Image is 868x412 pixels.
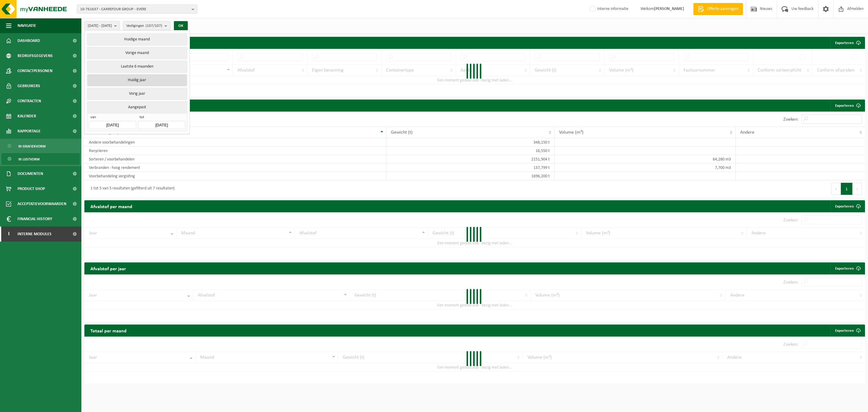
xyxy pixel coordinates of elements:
[87,61,187,73] button: Laatste 6 maanden
[831,183,841,195] button: Previous
[841,183,853,195] button: 1
[17,196,66,211] span: Acceptatievoorwaarden
[18,154,39,165] span: In lijstvorm
[17,48,53,63] span: Bedrijfsgegevens
[123,21,170,30] button: Vestigingen(107/107)
[17,211,52,227] span: Financial History
[146,24,162,28] count: (107/107)
[89,115,136,121] span: van
[2,153,80,165] a: In lijstvorm
[386,147,555,155] td: 16,550 t
[654,7,684,11] strong: [PERSON_NAME]
[87,74,187,86] button: Huidig jaar
[17,181,45,196] span: Product Shop
[84,172,386,180] td: Voorbehandeling vergisting
[84,262,132,274] h2: Afvalstof per jaar
[386,155,555,163] td: 2151,904 t
[138,115,185,121] span: tot
[706,6,740,12] span: Offerte aanvragen
[17,124,41,139] span: Rapportage
[693,3,743,15] a: Offerte aanvragen
[386,163,555,172] td: 137,799 t
[80,5,189,14] span: 10-761637 - CARREFOUR GROUP - EVERE
[830,325,864,337] a: Exporteren
[17,18,36,33] span: Navigatie
[17,93,41,109] span: Contracten
[17,166,43,181] span: Documenten
[386,172,555,180] td: 1696,200 t
[88,21,112,30] span: [DATE] - [DATE]
[84,200,138,212] h2: Afvalstof per maand
[77,5,197,14] button: 10-761637 - CARREFOUR GROUP - EVERE
[84,138,386,147] td: Andere voorbehandelingen
[830,262,864,274] a: Exporteren
[740,130,754,135] span: Andere
[6,227,11,242] span: I
[555,155,736,163] td: 64,280 m3
[18,141,46,152] span: In grafiekvorm
[830,200,864,212] a: Exporteren
[17,78,40,93] span: Gebruikers
[2,140,80,152] a: In grafiekvorm
[853,183,862,195] button: Next
[555,163,736,172] td: 7,700 m3
[830,37,864,49] button: Exporteren
[17,109,36,124] span: Kalender
[17,227,52,242] span: Interne modules
[84,147,386,155] td: Recycleren
[783,117,798,122] label: Zoeken:
[87,88,187,100] button: Vorig jaar
[84,155,386,163] td: Sorteren / voorbehandelen
[87,183,175,194] div: 1 tot 5 van 5 resultaten (gefilterd uit 7 resultaten)
[559,130,583,135] span: Volume (m³)
[589,5,628,14] label: Interne informatie
[87,33,187,46] button: Huidige maand
[84,21,120,30] button: [DATE] - [DATE]
[84,163,386,172] td: Verbranden - hoog rendement
[87,101,187,113] button: Aangepast
[17,33,40,48] span: Dashboard
[84,325,133,336] h2: Totaal per maand
[17,63,52,78] span: Contactpersonen
[126,21,162,30] span: Vestigingen
[174,21,188,31] button: OK
[830,100,864,112] a: Exporteren
[391,130,413,135] span: Gewicht (t)
[386,138,555,147] td: 348,150 t
[87,47,187,59] button: Vorige maand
